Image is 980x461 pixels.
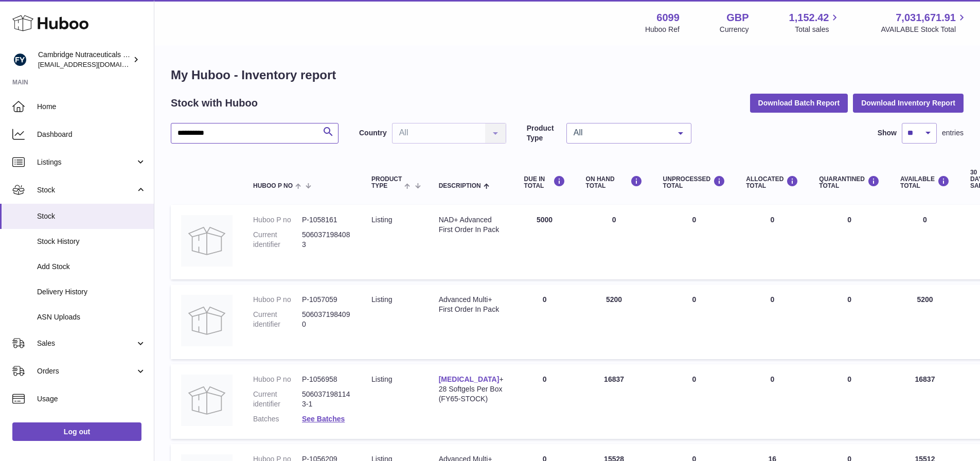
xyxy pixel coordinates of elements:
strong: 6099 [656,11,680,25]
strong: GBP [726,11,749,25]
span: 0 [847,375,851,383]
td: 0 [514,285,576,359]
h2: Stock with Huboo [171,96,258,110]
img: product image [181,375,233,426]
td: 0 [653,285,736,359]
label: Country [359,128,387,138]
span: Orders [37,366,135,376]
dd: P-1058161 [302,215,351,225]
td: 0 [653,205,736,279]
button: Download Inventory Report [853,94,964,112]
div: Huboo Ref [645,25,680,34]
div: + 28 Softgels Per Box (FY65-STOCK) [439,375,504,404]
a: 7,031,671.91 AVAILABLE Stock Total [881,11,968,34]
td: 0 [736,285,809,359]
span: Total sales [795,25,841,34]
dt: Current identifier [253,389,302,409]
dt: Current identifier [253,230,302,250]
button: Download Batch Report [750,94,848,112]
span: Product Type [371,176,402,189]
span: Description [439,183,481,189]
div: Cambridge Nutraceuticals Ltd [38,50,131,69]
div: AVAILABLE Total [900,175,950,189]
img: product image [181,215,233,267]
span: listing [371,295,392,304]
span: Stock History [37,237,146,246]
td: 0 [514,364,576,439]
span: All [571,128,670,138]
a: See Batches [302,415,345,423]
td: 5200 [576,285,653,359]
td: 16837 [890,364,960,439]
div: NAD+ Advanced First Order In Pack [439,215,504,235]
span: Dashboard [37,130,146,139]
dt: Huboo P no [253,295,302,305]
span: ASN Uploads [37,312,146,322]
span: entries [942,128,964,138]
td: 0 [890,205,960,279]
td: 16837 [576,364,653,439]
div: Currency [720,25,749,34]
a: [MEDICAL_DATA] [439,375,500,383]
dd: P-1056958 [302,375,351,384]
span: [EMAIL_ADDRESS][DOMAIN_NAME] [38,60,151,68]
div: ON HAND Total [586,175,643,189]
dd: P-1057059 [302,295,351,305]
dt: Huboo P no [253,375,302,384]
dd: 5060371984083 [302,230,351,250]
td: 0 [576,205,653,279]
span: listing [371,216,392,224]
span: Listings [37,157,135,167]
div: DUE IN TOTAL [524,175,565,189]
dt: Huboo P no [253,215,302,225]
dt: Batches [253,414,302,424]
td: 0 [736,364,809,439]
span: Stock [37,211,146,221]
div: UNPROCESSED Total [663,175,726,189]
span: Add Stock [37,262,146,272]
span: 1,152.42 [789,11,829,25]
span: Huboo P no [253,183,293,189]
label: Product Type [527,123,561,143]
td: 5200 [890,285,960,359]
span: Stock [37,185,135,195]
td: 5000 [514,205,576,279]
span: 0 [847,295,851,304]
a: Log out [12,422,141,441]
dt: Current identifier [253,310,302,329]
span: 7,031,671.91 [896,11,956,25]
label: Show [878,128,897,138]
span: Delivery History [37,287,146,297]
td: 0 [736,205,809,279]
span: Usage [37,394,146,404]
a: 1,152.42 Total sales [789,11,841,34]
img: product image [181,295,233,346]
span: Home [37,102,146,112]
div: Advanced Multi+ First Order In Pack [439,295,504,314]
td: 0 [653,364,736,439]
dd: 5060371981143-1 [302,389,351,409]
span: AVAILABLE Stock Total [881,25,968,34]
span: 0 [847,216,851,224]
div: ALLOCATED Total [746,175,798,189]
span: listing [371,375,392,383]
div: QUARANTINED Total [819,175,880,189]
img: huboo@camnutra.com [12,52,28,67]
span: Sales [37,339,135,348]
h1: My Huboo - Inventory report [171,67,964,83]
dd: 5060371984090 [302,310,351,329]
